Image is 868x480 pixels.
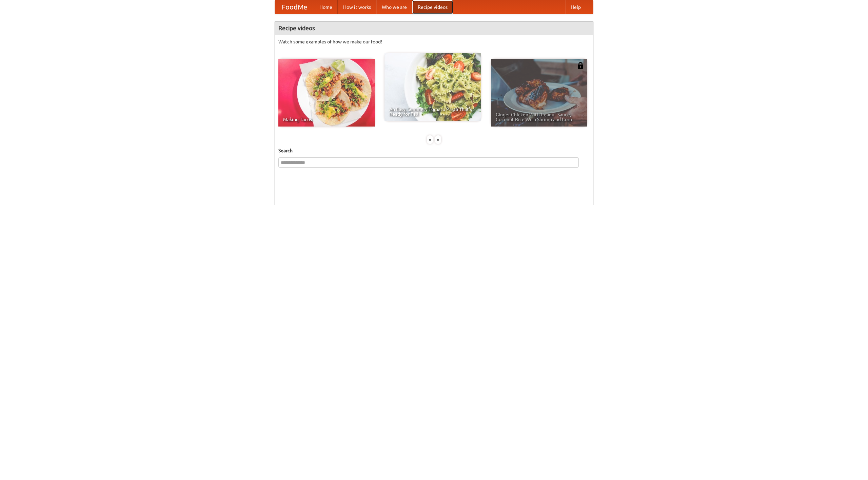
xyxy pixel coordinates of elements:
a: Recipe videos [412,0,453,14]
p: Watch some examples of how we make our food! [278,38,590,45]
div: « [427,135,433,144]
span: Making Tacos [283,117,370,122]
a: FoodMe [275,0,314,14]
a: Who we are [376,0,412,14]
img: 483408.png [577,62,584,69]
a: Help [565,0,586,14]
a: Making Tacos [278,59,375,127]
h5: Search [278,147,590,154]
span: An Easy, Summery Tomato Pasta That's Ready for Fall [389,107,476,116]
div: » [435,135,441,144]
a: Home [314,0,338,14]
a: An Easy, Summery Tomato Pasta That's Ready for Fall [384,53,481,121]
h4: Recipe videos [275,21,593,35]
a: How it works [338,0,376,14]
